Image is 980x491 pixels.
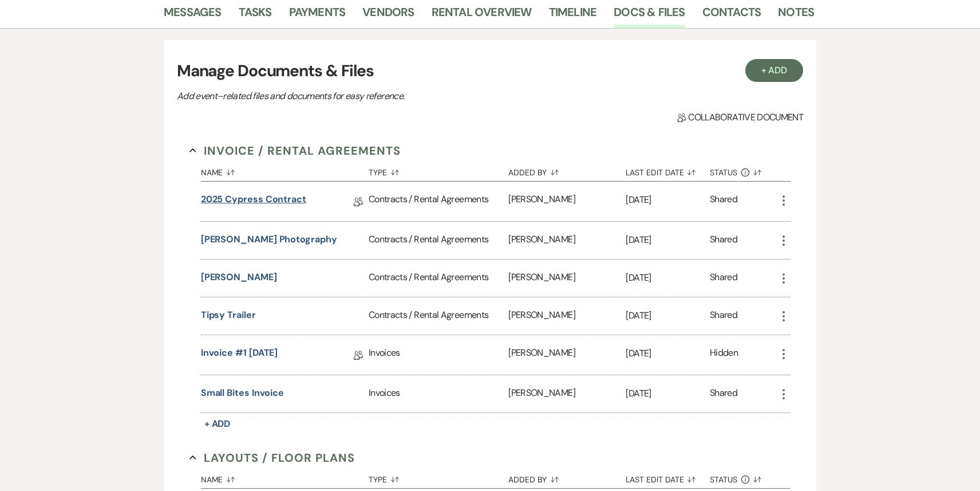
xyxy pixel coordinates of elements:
button: Added By [508,466,626,488]
button: Invoice / Rental Agreements [189,142,401,159]
button: Status [710,159,777,181]
button: Small Bites Invoice [201,386,284,400]
button: Name [201,466,369,488]
a: Docs & Files [614,3,685,28]
span: Status [710,168,737,176]
h3: Manage Documents & Files [177,59,803,83]
button: Layouts / Floor Plans [189,449,355,466]
button: + Add [201,416,234,432]
div: Invoices [369,335,508,375]
span: + Add [204,418,231,430]
span: Collaborative document [677,111,803,124]
button: Type [369,466,508,488]
div: [PERSON_NAME] [508,335,626,375]
div: Shared [710,233,737,248]
div: Shared [710,386,737,402]
a: Payments [289,3,346,28]
div: Shared [710,193,737,210]
div: [PERSON_NAME] [508,375,626,413]
button: + Add [745,59,804,82]
div: Invoices [369,375,508,413]
div: Contracts / Rental Agreements [369,260,508,297]
button: Name [201,159,369,181]
button: Added By [508,159,626,181]
button: Last Edit Date [626,159,710,181]
div: Contracts / Rental Agreements [369,297,508,335]
div: [PERSON_NAME] [508,222,626,259]
p: Add event–related files and documents for easy reference. [177,89,578,104]
div: [PERSON_NAME] [508,260,626,297]
a: Vendors [362,3,414,28]
button: [PERSON_NAME] Photography [201,233,337,246]
div: Contracts / Rental Agreements [369,182,508,221]
div: Hidden [710,346,738,364]
button: Type [369,159,508,181]
p: [DATE] [626,233,710,248]
p: [DATE] [626,308,710,323]
a: Notes [778,3,814,28]
p: [DATE] [626,386,710,401]
span: Status [710,476,737,484]
a: Invoice #1 [DATE] [201,346,278,364]
p: [DATE] [626,270,710,285]
p: [DATE] [626,193,710,207]
a: Timeline [549,3,597,28]
div: Shared [710,270,737,286]
a: Rental Overview [432,3,532,28]
a: Tasks [239,3,272,28]
a: Messages [164,3,222,28]
a: 2025 Cypress Contract [201,193,306,210]
div: Shared [710,308,737,324]
div: [PERSON_NAME] [508,182,626,221]
button: Last Edit Date [626,466,710,488]
button: Tipsy Trailer [201,308,256,322]
button: Status [710,466,777,488]
button: [PERSON_NAME] [201,270,277,284]
div: [PERSON_NAME] [508,297,626,335]
a: Contacts [702,3,761,28]
div: Contracts / Rental Agreements [369,222,508,259]
p: [DATE] [626,346,710,361]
